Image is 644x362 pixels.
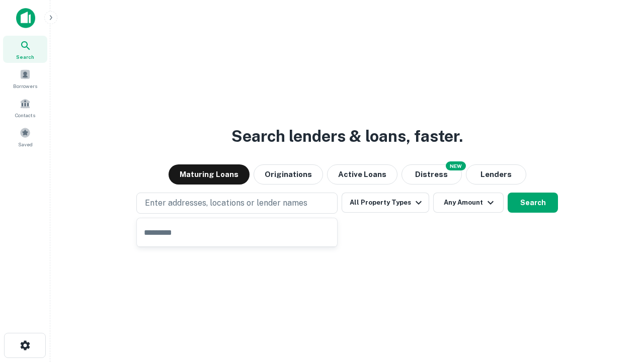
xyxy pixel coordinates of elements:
span: Borrowers [13,82,37,90]
img: capitalize-icon.png [16,8,35,28]
iframe: Chat Widget [594,282,644,330]
button: Lenders [466,164,526,185]
button: Enter addresses, locations or lender names [136,193,338,214]
span: Saved [18,140,33,148]
span: Contacts [15,111,35,119]
p: Enter addresses, locations or lender names [145,197,307,209]
button: Any Amount [433,193,504,213]
button: Search [508,193,558,213]
div: NEW [446,161,466,170]
button: Maturing Loans [169,164,250,185]
a: Search [3,36,47,63]
button: Originations [254,164,323,185]
button: Search distressed loans with lien and other non-mortgage details. [401,164,462,185]
span: Search [16,53,34,61]
button: Active Loans [327,164,397,185]
a: Saved [3,123,47,150]
h3: Search lenders & loans, faster. [231,124,463,148]
button: All Property Types [342,193,429,213]
a: Borrowers [3,65,47,92]
a: Contacts [3,94,47,121]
